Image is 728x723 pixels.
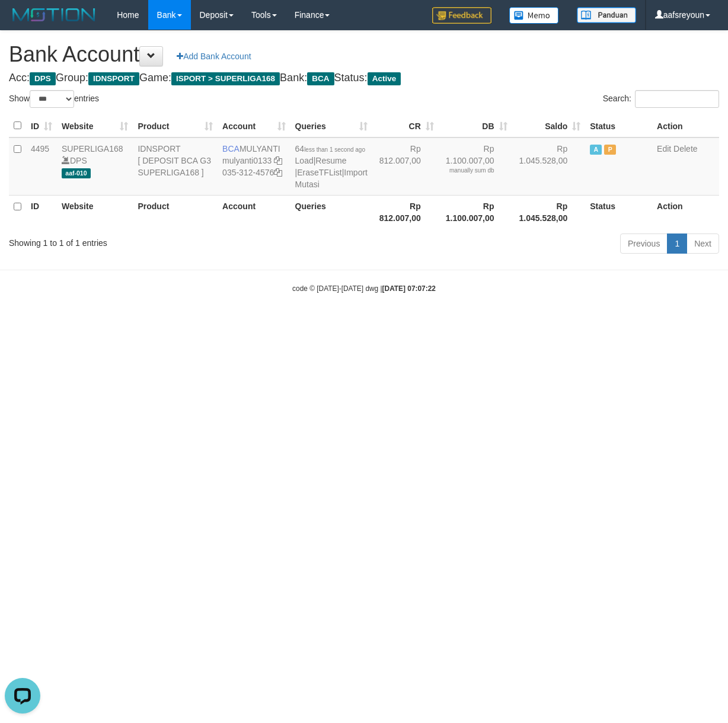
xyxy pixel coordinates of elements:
a: mulyanti0133 [222,156,272,165]
span: 64 [295,144,365,153]
img: Feedback.jpg [432,7,491,24]
span: aaf-010 [62,168,91,178]
th: Status [585,195,652,229]
th: Queries: activate to sort column ascending [290,114,372,137]
a: Import Mutasi [295,168,368,189]
a: SUPERLIGA168 [62,144,123,153]
th: DB: activate to sort column ascending [439,114,512,137]
th: Account: activate to sort column ascending [218,114,290,137]
div: manually sum db [443,167,494,175]
th: Rp 1.045.528,00 [512,195,586,229]
td: DPS [57,137,133,196]
a: Previous [620,233,668,254]
h4: Acc: Group: Game: Bank: Status: [9,72,719,84]
th: Action [652,114,719,137]
th: Account [218,195,290,229]
small: code © [DATE]-[DATE] dwg | [292,284,436,293]
td: Rp 812.007,00 [372,137,439,196]
img: Button%20Memo.svg [509,7,559,24]
img: panduan.png [577,7,636,23]
th: Rp 1.100.007,00 [439,195,512,229]
td: IDNSPORT [ DEPOSIT BCA G3 SUPERLIGA168 ] [133,137,218,196]
label: Search: [603,90,719,108]
span: BCA [307,72,334,85]
th: CR: activate to sort column ascending [372,114,439,137]
th: Queries [290,195,372,229]
span: Active [590,145,602,155]
th: ID [26,195,57,229]
button: Open LiveChat chat widget [5,5,40,40]
strong: [DATE] 07:07:22 [382,284,436,293]
th: ID: activate to sort column ascending [26,114,57,137]
span: ISPORT > SUPERLIGA168 [171,72,280,85]
a: 1 [667,233,687,254]
th: Saldo: activate to sort column ascending [512,114,586,137]
a: Add Bank Account [169,46,258,66]
td: Rp 1.100.007,00 [439,137,512,196]
td: 4495 [26,137,57,196]
td: Rp 1.045.528,00 [512,137,586,196]
a: Resume [315,156,346,165]
a: Copy mulyanti0133 to clipboard [274,156,282,165]
a: Edit [657,144,671,153]
a: Next [687,233,719,254]
label: Show entries [9,90,99,108]
h1: Bank Account [9,43,719,66]
span: IDNSPORT [88,72,139,85]
img: MOTION_logo.png [9,6,99,24]
a: EraseTFList [297,168,341,177]
th: Product: activate to sort column ascending [133,114,218,137]
span: | | | [295,144,368,189]
th: Website [57,195,133,229]
a: Delete [673,144,697,153]
input: Search: [635,90,719,108]
div: Showing 1 to 1 of 1 entries [9,232,295,249]
th: Rp 812.007,00 [372,195,439,229]
th: Action [652,195,719,229]
span: less than 1 second ago [304,146,365,153]
span: BCA [222,144,240,153]
span: Paused [604,145,616,155]
a: Load [295,156,314,165]
th: Website: activate to sort column ascending [57,114,133,137]
a: Copy 0353124576 to clipboard [274,168,282,177]
span: Active [368,72,401,85]
td: MULYANTI 035-312-4576 [218,137,290,196]
th: Product [133,195,218,229]
select: Showentries [30,90,74,108]
th: Status [585,114,652,137]
span: DPS [30,72,56,85]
